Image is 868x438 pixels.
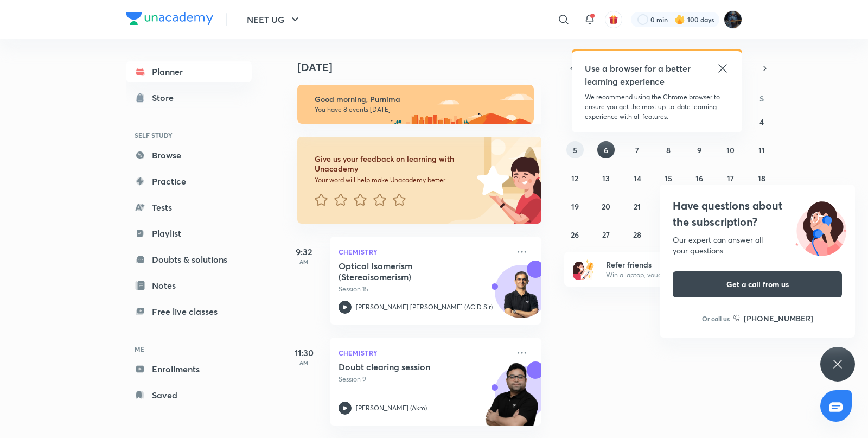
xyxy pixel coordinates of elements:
a: Browse [126,144,252,166]
button: October 13, 2025 [597,169,615,187]
a: Doubts & solutions [126,249,252,270]
p: Chemistry [339,346,509,359]
abbr: October 15, 2025 [665,173,672,183]
h5: Use a browser for a better learning experience [585,62,693,88]
button: October 7, 2025 [629,141,646,158]
button: October 4, 2025 [753,113,770,130]
button: October 8, 2025 [660,141,677,158]
button: October 5, 2025 [566,141,584,158]
button: October 6, 2025 [597,141,615,158]
button: October 27, 2025 [597,226,615,243]
button: October 9, 2025 [691,141,708,158]
abbr: October 18, 2025 [758,173,765,183]
button: October 14, 2025 [629,169,646,187]
h5: 11:30 [282,346,325,359]
h5: Doubt clearing session [339,361,474,372]
button: Get a call from us [673,271,842,297]
h6: Refer friends [606,259,739,270]
button: October 15, 2025 [660,169,677,187]
a: Company Logo [126,12,213,28]
img: Avatar [495,271,547,323]
button: October 11, 2025 [753,141,770,158]
button: October 16, 2025 [691,169,708,187]
img: avatar [609,15,618,24]
abbr: October 5, 2025 [573,145,577,155]
h5: Optical Isomerism (Stereoisomerism) [339,261,474,282]
button: October 18, 2025 [753,169,770,187]
a: Tests [126,196,252,218]
abbr: October 21, 2025 [634,201,641,212]
abbr: October 11, 2025 [758,145,765,155]
h6: [PHONE_NUMBER] [744,313,813,324]
abbr: October 12, 2025 [571,173,578,183]
p: We recommend using the Chrome browser to ensure you get the most up-to-date learning experience w... [585,92,729,122]
p: AM [282,359,325,366]
button: October 20, 2025 [597,198,615,215]
button: October 21, 2025 [629,198,646,215]
h6: SELF STUDY [126,126,252,144]
button: October 17, 2025 [722,169,739,187]
a: Notes [126,275,252,296]
abbr: October 20, 2025 [602,201,610,212]
h5: 9:32 [282,245,325,258]
button: October 12, 2025 [566,169,584,187]
abbr: October 4, 2025 [759,117,764,127]
p: Session 9 [339,374,509,384]
abbr: October 28, 2025 [633,230,641,240]
h6: Good morning, Purnima [315,94,524,104]
button: October 10, 2025 [722,141,739,158]
abbr: October 27, 2025 [602,230,610,240]
abbr: October 6, 2025 [604,145,608,155]
abbr: October 9, 2025 [697,145,701,155]
img: referral [573,258,595,280]
h6: ME [126,340,252,358]
a: Practice [126,170,252,192]
p: Session 15 [339,284,509,294]
abbr: October 26, 2025 [571,230,579,240]
button: October 26, 2025 [566,226,584,243]
div: Store [152,91,180,104]
abbr: October 7, 2025 [635,145,639,155]
p: Chemistry [339,245,509,258]
button: October 28, 2025 [629,226,646,243]
abbr: October 19, 2025 [571,201,579,212]
abbr: October 13, 2025 [602,173,610,183]
h4: [DATE] [297,61,552,74]
a: Enrollments [126,358,252,380]
abbr: October 10, 2025 [726,145,735,155]
img: unacademy [482,361,541,436]
p: You have 8 events [DATE] [315,105,524,114]
p: Or call us [702,314,730,323]
a: Planner [126,61,252,82]
img: Company Logo [126,12,213,25]
p: Your word will help make Unacademy better [315,176,473,185]
p: [PERSON_NAME] (Akm) [356,403,427,413]
button: avatar [605,11,622,28]
a: Saved [126,384,252,406]
abbr: October 16, 2025 [695,173,703,183]
img: feedback_image [440,137,541,224]
abbr: Saturday [759,93,764,104]
a: Store [126,87,252,109]
button: October 19, 2025 [566,198,584,215]
abbr: October 17, 2025 [727,173,734,183]
a: Playlist [126,223,252,244]
h6: Give us your feedback on learning with Unacademy [315,154,473,174]
abbr: October 8, 2025 [666,145,671,155]
img: ttu_illustration_new.svg [787,198,855,256]
img: Purnima Sharma [724,10,742,29]
p: AM [282,258,325,265]
abbr: October 14, 2025 [634,173,641,183]
h4: Have questions about the subscription? [673,198,842,230]
p: [PERSON_NAME] [PERSON_NAME] (ACiD Sir) [356,302,493,312]
img: streak [674,14,685,25]
div: Our expert can answer all your questions [673,234,842,256]
button: NEET UG [240,9,308,30]
a: [PHONE_NUMBER] [733,313,813,324]
p: Win a laptop, vouchers & more [606,270,739,280]
img: morning [297,85,534,124]
a: Free live classes [126,301,252,322]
